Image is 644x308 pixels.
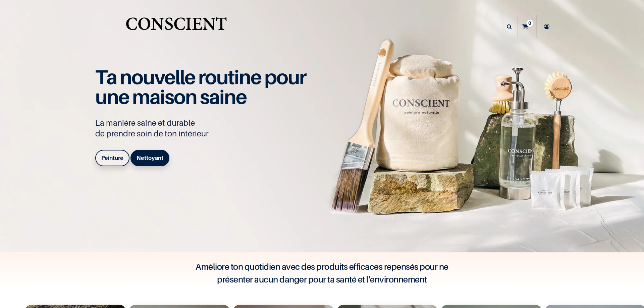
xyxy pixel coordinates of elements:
[124,13,228,40] img: Conscient
[137,155,163,161] b: Nettoyant
[124,13,228,40] a: Logo of Conscient
[101,155,123,161] b: Peinture
[95,150,129,166] a: Peinture
[130,150,169,166] a: Nettoyant
[518,15,536,38] a: 0
[95,65,306,109] span: Ta nouvelle routine pour une maison saine
[95,118,313,139] p: La manière saine et durable de prendre soin de ton intérieur
[188,260,456,286] h4: Améliore ton quotidien avec des produits efficaces repensés pour ne présenter aucun danger pour t...
[527,20,533,26] sup: 0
